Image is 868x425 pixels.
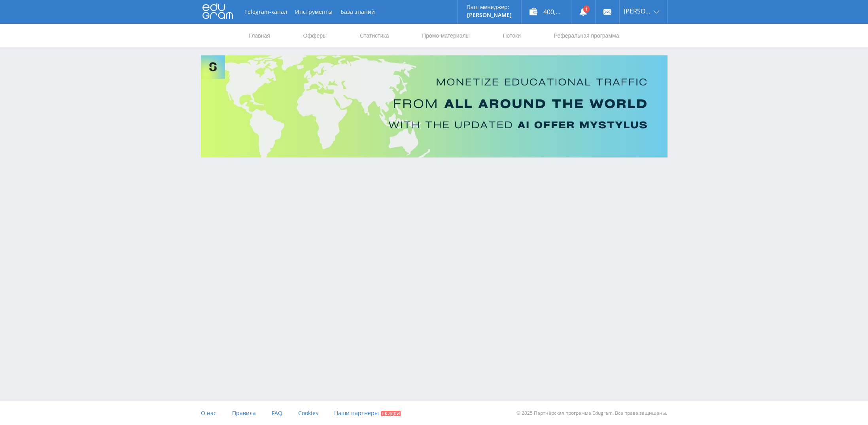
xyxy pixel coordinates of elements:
span: Наши партнеры [334,409,379,417]
p: [PERSON_NAME] [467,12,512,18]
span: Правила [232,409,256,417]
img: Banner [201,55,668,157]
a: Правила [232,401,256,425]
a: Потоки [502,24,522,47]
a: О нас [201,401,216,425]
a: Реферальная программа [553,24,620,47]
span: Скидки [381,411,401,416]
span: О нас [201,409,216,417]
div: © 2025 Партнёрская программа Edugram. Все права защищены. [438,401,667,425]
span: FAQ [272,409,282,417]
a: Статистика [359,24,390,47]
p: Ваш менеджер: [467,4,512,10]
a: Промо-материалы [421,24,470,47]
span: [PERSON_NAME] [624,8,651,14]
a: Главная [248,24,271,47]
a: FAQ [272,401,282,425]
a: Наши партнеры Скидки [334,401,401,425]
span: Cookies [298,409,318,417]
a: Cookies [298,401,318,425]
a: Офферы [303,24,328,47]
